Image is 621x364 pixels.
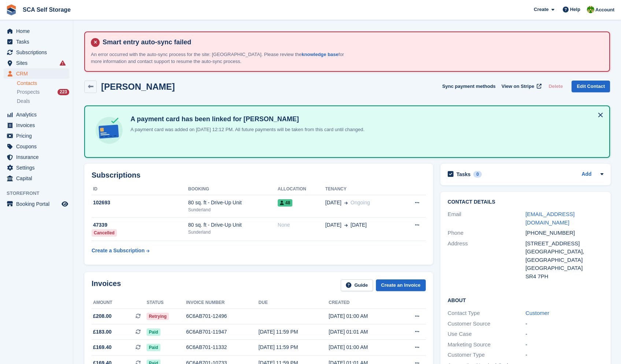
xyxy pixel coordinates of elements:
a: knowledge base [302,52,338,57]
a: menu [4,120,69,130]
span: Retrying [147,313,169,320]
span: £183.00 [93,328,112,336]
span: Coupons [16,141,60,152]
div: 6C6AB701-11947 [186,328,259,336]
div: [PHONE_NUMBER] [525,229,603,237]
i: Smart entry sync failures have occurred [60,60,66,66]
span: Tasks [16,37,60,47]
h2: [PERSON_NAME] [101,82,175,92]
span: View on Stripe [502,83,534,90]
span: £208.00 [93,312,112,320]
h2: Invoices [92,279,121,291]
span: Insurance [16,152,60,162]
button: Sync payment methods [442,81,496,93]
span: Home [16,26,60,36]
a: menu [4,173,69,183]
a: Customer [525,310,549,316]
div: Cancelled [92,229,117,237]
div: - [525,330,603,338]
a: View on Stripe [499,81,543,93]
a: menu [4,26,69,36]
span: [DATE] [351,221,367,229]
div: 47339 [92,221,188,229]
a: Create a Subscription [92,244,149,257]
a: menu [4,47,69,57]
span: Settings [16,163,60,173]
div: 102693 [92,199,188,207]
div: - [525,341,603,349]
div: Sunderland [188,229,277,235]
span: [DATE] [325,221,341,229]
div: Customer Type [448,351,526,359]
div: Phone [448,229,526,237]
div: [DATE] 01:00 AM [329,312,398,320]
a: menu [4,58,69,68]
div: [DATE] 11:59 PM [259,328,329,336]
div: Email [448,210,526,227]
a: menu [4,109,69,120]
a: menu [4,152,69,162]
span: Ongoing [351,200,370,205]
th: ID [92,183,188,195]
div: Address [448,239,526,281]
span: £169.40 [93,343,112,351]
span: Paid [147,328,160,336]
h4: A payment card has been linked for [PERSON_NAME] [127,115,365,123]
a: Edit Contact [572,81,610,93]
span: Account [595,6,614,14]
span: Storefront [7,190,73,197]
th: Status [147,297,186,309]
div: [DATE] 01:01 AM [329,328,398,336]
div: SR4 7PH [525,272,603,281]
a: Deals [17,97,69,105]
div: Contact Type [448,309,526,317]
a: menu [4,68,69,79]
span: Pricing [16,131,60,141]
a: Contacts [17,80,69,87]
p: An error occurred with the auto-sync process for the site: [GEOGRAPHIC_DATA]. Please review the f... [91,51,347,65]
div: Sunderland [188,207,277,213]
div: Marketing Source [448,341,526,349]
th: Created [329,297,398,309]
span: Booking Portal [16,199,60,209]
button: Delete [546,81,566,93]
a: Guide [341,279,373,291]
div: [DATE] 01:00 AM [329,343,398,351]
span: Deals [17,98,30,105]
img: stora-icon-8386f47178a22dfd0bd8f6a31ec36ba5ce8667c1dd55bd0f319d3a0aa187defe.svg [6,4,17,15]
a: Prospects 223 [17,88,69,96]
th: Tenancy [325,183,400,195]
div: [DATE] 11:59 PM [259,343,329,351]
a: menu [4,37,69,47]
div: 0 [473,171,482,178]
div: [STREET_ADDRESS] [525,239,603,248]
div: - [525,351,603,359]
div: Use Case [448,330,526,338]
p: A payment card was added on [DATE] 12:12 PM. All future payments will be taken from this card unt... [127,126,365,133]
div: 6C6AB701-11332 [186,343,259,351]
img: Sam Chapman [587,6,594,13]
a: Preview store [60,200,69,208]
span: CRM [16,68,60,79]
div: 223 [58,89,69,95]
th: Booking [188,183,277,195]
a: [EMAIL_ADDRESS][DOMAIN_NAME] [525,211,574,226]
span: [DATE] [325,199,341,207]
span: Analytics [16,109,60,120]
span: Sites [16,58,60,68]
h2: Tasks [456,171,471,178]
div: 80 sq. ft - Drive-Up Unit [188,221,277,229]
div: - [525,320,603,328]
th: Amount [92,297,147,309]
h2: Subscriptions [92,171,426,179]
span: Create [534,6,548,13]
div: [GEOGRAPHIC_DATA] [525,264,603,272]
span: Capital [16,173,60,183]
div: 80 sq. ft - Drive-Up Unit [188,199,277,207]
span: Help [570,6,580,13]
a: menu [4,199,69,209]
a: menu [4,163,69,173]
a: menu [4,131,69,141]
a: Create an Invoice [376,279,426,291]
div: None [278,221,325,229]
